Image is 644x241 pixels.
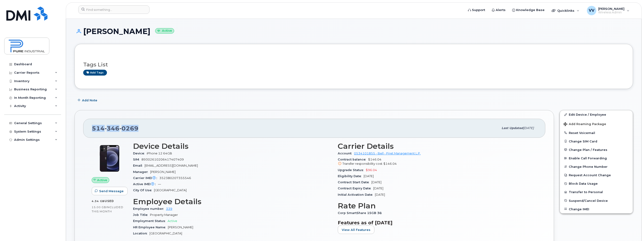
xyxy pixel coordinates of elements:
span: Add Note [82,98,97,103]
span: 0269 [119,125,138,132]
span: Add Roaming Package [564,122,606,127]
span: City Of Use [133,188,154,192]
span: Send Message [99,189,124,193]
button: Send Message [92,187,128,195]
span: Job Title [133,213,150,217]
button: Reset Voicemail [560,129,633,137]
span: — [158,182,161,186]
span: Contract balance [338,158,368,161]
span: Last updated [502,126,523,130]
small: Active [155,28,174,34]
span: [PERSON_NAME] [150,170,176,174]
span: Employment Status [133,219,168,223]
span: Corp SmartShare 15GB 36 [338,211,384,215]
h3: Carrier Details [338,142,537,150]
span: Employee number [133,207,166,210]
span: [DATE] [371,180,381,184]
span: iPhone 12 64GB [147,152,172,155]
span: Active [97,178,107,182]
h3: Tags List [83,62,624,68]
span: [DATE] [373,187,383,190]
span: [PERSON_NAME] [168,226,193,229]
span: Manager [133,170,150,174]
h1: [PERSON_NAME] [75,27,633,35]
span: 15.00 GB [92,206,106,209]
a: 0534101855 - Bell - Piret Management L.P. [354,152,421,155]
span: HR Employee Name [133,226,168,229]
span: [GEOGRAPHIC_DATA] [154,188,187,192]
button: Add Note [75,96,101,104]
button: Add Roaming Package [560,119,633,129]
span: Transfer responsibility cost [342,162,382,165]
span: [EMAIL_ADDRESS][DOMAIN_NAME] [145,164,198,167]
a: 339 [166,207,172,210]
span: $146.04 [338,158,537,166]
span: included this month [92,205,123,213]
span: Suspend/Cancel Device [569,199,608,202]
span: [DATE] [375,193,385,196]
span: Email [133,164,145,167]
span: Active IMEI [133,182,158,186]
span: 352380207355546 [159,176,191,180]
button: Change SIM Card [560,137,633,145]
span: View All Features [342,228,370,232]
span: 4.34 GB [92,199,105,203]
button: Request Account Change [560,171,633,179]
img: iPhone_12.jpg [95,144,124,172]
span: [GEOGRAPHIC_DATA] [149,232,182,235]
span: Device [133,152,147,155]
button: Change IMEI [560,205,633,213]
button: Transfer to Personal [560,188,633,196]
span: Property Manager [150,213,178,217]
span: [DATE] [364,174,374,178]
span: Enable Call Forwarding [569,157,607,160]
a: Edit Device / Employee [560,110,633,119]
span: Upgrade Status [338,168,366,172]
span: Contract Start Date [338,180,371,184]
span: 514 [92,125,138,132]
h3: Features as of [DATE] [338,220,537,226]
h3: Device Details [133,142,332,150]
span: Change Plan / Features [569,148,607,151]
span: Carrier IMEI [133,176,159,180]
span: Active [168,219,177,223]
span: Contract Expiry Date [338,187,373,190]
span: $96.04 [366,168,377,172]
h3: Employee Details [133,197,332,206]
span: Eligibility Date [338,174,364,178]
span: Initial Activation Date [338,193,375,196]
span: SIM [133,158,141,161]
button: Suspend/Cancel Device [560,196,633,205]
button: Change Plan / Features [560,145,633,154]
h3: Rate Plan [338,202,537,210]
span: 346 [105,125,119,132]
button: View All Features [338,226,374,234]
span: Location [133,232,149,235]
button: Enable Call Forwarding [560,154,633,162]
span: used [105,199,114,203]
span: Account [338,152,354,155]
a: Add tags [83,70,107,76]
span: 89302610206417407409 [141,158,184,161]
button: Change Phone Number [560,162,633,171]
span: $146.04 [383,162,397,165]
button: Block Data Usage [560,179,633,188]
span: [DATE] [523,126,534,130]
